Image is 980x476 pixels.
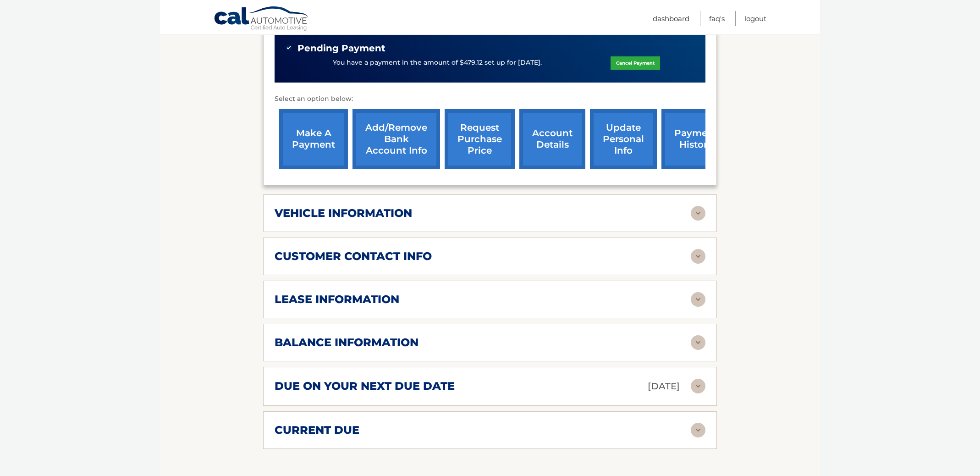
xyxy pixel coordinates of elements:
a: Cancel Payment [611,56,660,70]
p: [DATE] [648,378,680,394]
span: Pending Payment [297,43,385,54]
img: accordion-rest.svg [691,206,705,221]
h2: current due [275,423,359,437]
a: make a payment [279,109,348,169]
img: accordion-rest.svg [691,249,705,264]
a: request purchase price [445,109,515,169]
p: Select an option below: [275,94,705,105]
h2: due on your next due date [275,379,455,393]
h2: lease information [275,293,399,306]
h2: vehicle information [275,206,412,220]
a: Cal Automotive [214,6,310,33]
a: Logout [744,11,766,26]
a: Add/Remove bank account info [352,109,440,169]
img: check-green.svg [286,44,292,51]
a: account details [519,109,585,169]
a: FAQ's [709,11,725,26]
img: accordion-rest.svg [691,335,705,350]
a: Dashboard [653,11,689,26]
img: accordion-rest.svg [691,379,705,393]
img: accordion-rest.svg [691,423,705,437]
h2: customer contact info [275,249,432,263]
a: payment history [661,109,730,169]
p: You have a payment in the amount of $479.12 set up for [DATE]. [333,58,542,68]
img: accordion-rest.svg [691,292,705,307]
a: update personal info [590,109,657,169]
h2: balance information [275,336,418,349]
